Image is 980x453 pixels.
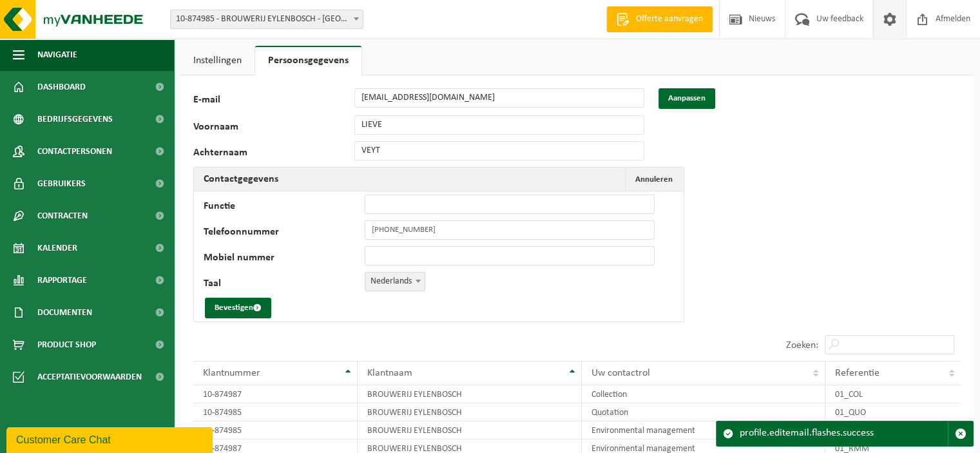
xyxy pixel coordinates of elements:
span: Klantnaam [367,368,412,378]
span: Dashboard [37,71,86,103]
button: Aanpassen [658,88,715,109]
label: Telefoonnummer [204,227,365,240]
button: Bevestigen [205,298,271,318]
span: Contactpersonen [37,135,112,168]
label: Functie [204,201,365,214]
span: Acceptatievoorwaarden [37,361,142,393]
a: Offerte aanvragen [606,6,713,32]
span: Navigatie [37,39,77,71]
span: Offerte aanvragen [633,13,706,26]
td: Collection [582,385,825,403]
span: Product Shop [37,329,96,361]
td: 10-874985 [193,403,358,421]
h2: Contactgegevens [194,168,288,191]
a: Persoonsgegevens [255,46,361,75]
td: Environmental management [582,421,825,439]
td: 10-874985 [193,421,358,439]
td: BROUWERIJ EYLENBOSCH [358,403,582,421]
label: Mobiel nummer [204,253,365,265]
label: E-mail [193,95,354,109]
span: Bedrijfsgegevens [37,103,113,135]
span: Kalender [37,232,77,264]
td: Quotation [582,403,825,421]
span: 10-874985 - BROUWERIJ EYLENBOSCH - ASSE [170,10,363,29]
span: Documenten [37,296,92,329]
label: Taal [204,278,365,291]
div: profile.editemail.flashes.success [740,421,948,446]
td: 10-874987 [193,385,358,403]
input: E-mail [354,88,644,108]
td: BROUWERIJ EYLENBOSCH [358,421,582,439]
iframe: chat widget [6,425,215,453]
td: 01_QUO [825,403,961,421]
span: Uw contactrol [591,368,650,378]
a: Instellingen [180,46,255,75]
button: Annuleren [625,168,682,191]
span: Annuleren [635,175,673,184]
span: Contracten [37,200,88,232]
span: Nederlands [365,273,425,291]
label: Achternaam [193,148,354,160]
span: Rapportage [37,264,87,296]
span: Gebruikers [37,168,86,200]
span: 10-874985 - BROUWERIJ EYLENBOSCH - ASSE [171,10,363,28]
label: Voornaam [193,122,354,135]
td: 01_COL [825,385,961,403]
span: Referentie [835,368,879,378]
td: BROUWERIJ EYLENBOSCH [358,385,582,403]
label: Zoeken: [786,340,818,351]
span: Klantnummer [203,368,260,378]
span: Nederlands [365,272,425,291]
